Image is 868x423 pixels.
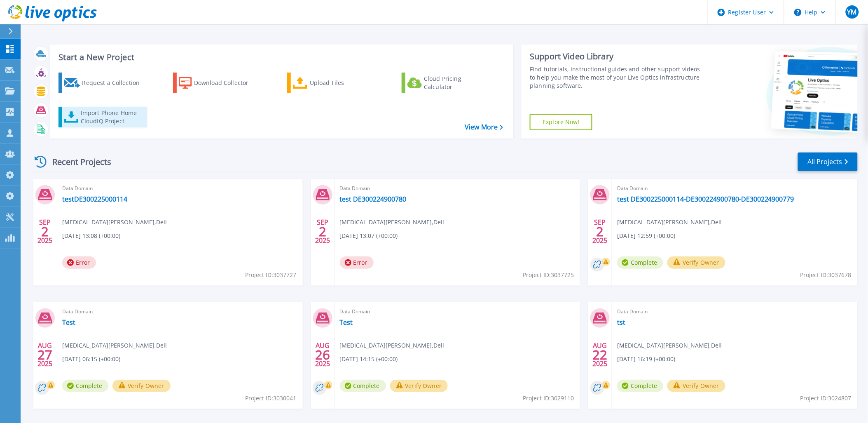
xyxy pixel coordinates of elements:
[112,380,171,392] button: Verify Owner
[617,218,722,227] span: [MEDICAL_DATA][PERSON_NAME] , Dell
[62,231,120,240] span: [DATE] 13:08 (+00:00)
[62,256,96,269] span: Error
[523,270,574,280] span: Project ID: 3037725
[597,228,604,235] span: 2
[523,394,574,403] span: Project ID: 3029110
[340,307,576,316] span: Data Domain
[315,216,330,247] div: SEP 2025
[847,9,857,15] span: YM
[465,123,503,131] a: View More
[617,195,794,203] a: test DE300225000114-DE300224900780-DE300224900779
[62,195,127,203] a: testDE300225000114
[667,380,725,392] button: Verify Owner
[62,341,167,350] span: [MEDICAL_DATA][PERSON_NAME] , Dell
[37,340,53,370] div: AUG 2025
[800,270,852,280] span: Project ID: 3037678
[82,75,148,91] div: Request a Collection
[62,318,75,327] a: Test
[667,256,725,269] button: Verify Owner
[617,256,663,269] span: Complete
[287,73,379,93] a: Upload Files
[617,318,625,327] a: tst
[617,184,853,193] span: Data Domain
[402,73,494,93] a: Cloud Pricing Calculator
[592,340,608,370] div: AUG 2025
[62,380,108,392] span: Complete
[41,228,49,235] span: 2
[340,341,445,350] span: [MEDICAL_DATA][PERSON_NAME] , Dell
[340,218,445,227] span: [MEDICAL_DATA][PERSON_NAME] , Dell
[340,184,576,193] span: Data Domain
[81,109,145,125] div: Import Phone Home CloudIQ Project
[617,380,663,392] span: Complete
[315,340,330,370] div: AUG 2025
[424,75,490,91] div: Cloud Pricing Calculator
[593,351,608,358] span: 22
[62,307,298,316] span: Data Domain
[800,394,852,403] span: Project ID: 3024807
[58,73,150,93] a: Request a Collection
[315,351,330,358] span: 26
[246,270,297,280] span: Project ID: 3037727
[592,216,608,247] div: SEP 2025
[194,75,260,91] div: Download Collector
[310,75,376,91] div: Upload Files
[617,231,675,240] span: [DATE] 12:59 (+00:00)
[37,351,52,358] span: 27
[617,307,853,316] span: Data Domain
[37,216,53,247] div: SEP 2025
[340,380,386,392] span: Complete
[340,195,407,203] a: test DE300224900780
[617,355,675,364] span: [DATE] 16:19 (+00:00)
[246,394,297,403] span: Project ID: 3030041
[390,380,448,392] button: Verify Owner
[617,341,722,350] span: [MEDICAL_DATA][PERSON_NAME] , Dell
[62,184,298,193] span: Data Domain
[173,73,265,93] a: Download Collector
[530,65,702,90] div: Find tutorials, instructional guides and other support videos to help you make the most of your L...
[340,231,398,240] span: [DATE] 13:07 (+00:00)
[340,256,374,269] span: Error
[62,355,120,364] span: [DATE] 06:15 (+00:00)
[319,228,326,235] span: 2
[32,152,122,172] div: Recent Projects
[798,153,858,171] a: All Projects
[62,218,167,227] span: [MEDICAL_DATA][PERSON_NAME] , Dell
[58,53,503,62] h3: Start a New Project
[530,51,702,62] div: Support Video Library
[340,355,398,364] span: [DATE] 14:15 (+00:00)
[530,114,592,130] a: Explore Now!
[340,318,353,327] a: Test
